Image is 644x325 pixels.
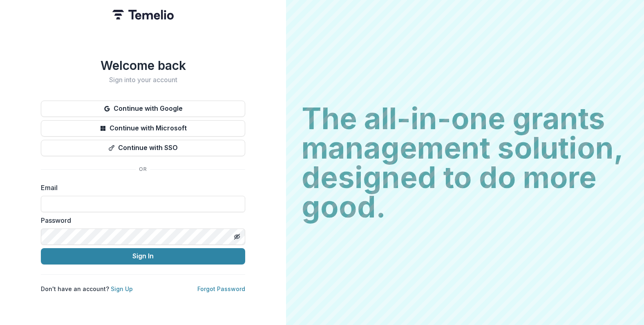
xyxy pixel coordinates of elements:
[41,101,245,117] button: Continue with Google
[41,140,245,156] button: Continue with SSO
[41,248,245,264] button: Sign In
[41,215,240,225] label: Password
[41,183,240,193] label: Email
[41,76,245,84] h2: Sign into your account
[230,230,244,243] button: Toggle password visibility
[112,10,174,20] img: Temelio
[111,285,133,292] a: Sign Up
[41,58,245,73] h1: Welcome back
[41,285,133,293] p: Don't have an account?
[197,285,245,292] a: Forgot Password
[41,120,245,137] button: Continue with Microsoft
